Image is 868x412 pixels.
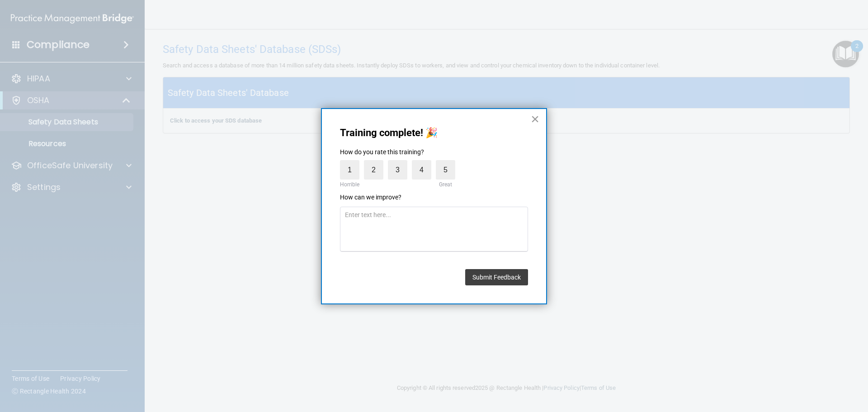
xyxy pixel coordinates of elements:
p: Training complete! 🎉 [340,127,528,139]
label: 1 [340,160,359,180]
label: 3 [388,160,407,180]
div: Horrible [338,180,362,189]
p: How can we improve? [340,193,528,202]
button: Submit Feedback [465,269,528,285]
label: 2 [364,160,383,180]
label: 4 [412,160,431,180]
p: How do you rate this training? [340,148,528,157]
button: Close [531,112,539,126]
label: 5 [436,160,455,180]
div: Great [436,180,455,189]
